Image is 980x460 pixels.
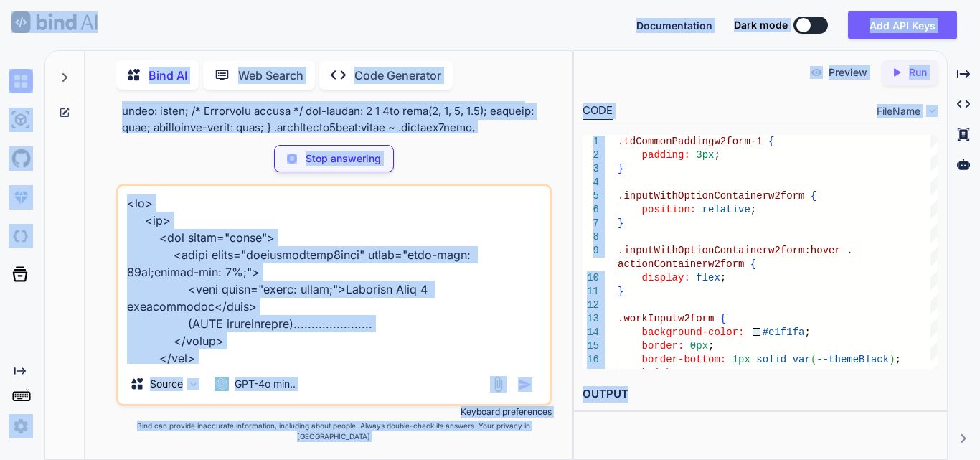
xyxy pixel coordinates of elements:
span: ) [889,354,895,365]
img: preview [810,66,823,79]
span: Documentation [636,19,712,32]
span: #e1f1fa [763,327,805,338]
h2: OUTPUT [574,377,947,411]
img: attachment [490,376,507,393]
span: ( [811,354,816,365]
p: Preview [829,65,867,80]
div: 7 [583,217,599,230]
img: Bind AI [11,11,98,33]
span: .tdCommonPaddingw2form-1 [618,136,763,147]
img: chevron down [926,105,938,117]
p: Stop answering [306,151,381,166]
span: { [750,258,756,270]
div: 9 [583,244,599,258]
p: GPT-4o min.. [235,377,296,391]
div: 1 [583,135,599,149]
div: 16 [583,353,599,367]
span: .inputWithOptionContainerw2form:hover [618,245,841,256]
button: Documentation [636,18,712,33]
span: .workInputw2form [618,313,714,324]
p: Run [909,65,927,80]
span: 1px [732,354,750,365]
div: 13 [583,312,599,326]
img: GPT-4o mini [215,377,229,391]
span: ; [720,272,726,283]
span: flex [696,272,720,283]
span: solid [756,354,786,365]
p: Bind can provide inaccurate information, including about people. Always double-check its answers.... [116,421,552,442]
div: 6 [583,203,599,217]
span: . [847,245,852,256]
span: actionContainerw2form [618,258,744,270]
img: ai-studio [9,108,33,132]
p: Code Generator [354,67,441,84]
img: darkCloudIdeIcon [9,224,33,248]
span: } [618,286,623,297]
span: } [618,163,623,174]
div: 11 [583,285,599,299]
div: 2 [583,149,599,162]
span: display: [642,272,690,283]
span: ; [714,367,720,379]
span: ; [708,340,714,352]
img: settings [9,414,33,438]
div: 3 [583,162,599,176]
span: ; [895,354,901,365]
img: Pick Models [187,378,199,390]
div: 14 [583,326,599,339]
p: Keyboard preferences [116,406,552,418]
p: Web Search [238,67,303,84]
p: Bind AI [149,67,187,84]
img: premium [9,185,33,210]
span: var [793,354,811,365]
div: 4 [583,176,599,189]
span: relative [702,204,750,215]
span: ; [750,204,756,215]
div: 10 [583,271,599,285]
button: Add API Keys [848,11,957,39]
span: border: [642,340,684,352]
span: position: [642,204,697,215]
span: --themeBlack [816,354,889,365]
span: } [618,217,623,229]
span: 35px [690,367,715,379]
span: 0px [690,340,708,352]
div: 15 [583,339,599,353]
span: 3px [696,149,714,161]
span: background-color: [642,327,745,338]
div: CODE [583,103,613,120]
span: ; [804,327,810,338]
span: padding: [642,149,690,161]
span: { [768,136,774,147]
div: 12 [583,299,599,312]
div: 17 [583,367,599,380]
img: chat [9,69,33,93]
img: githubLight [9,146,33,171]
div: 5 [583,189,599,203]
img: icon [518,377,532,392]
div: 8 [583,230,599,244]
span: Dark mode [734,18,788,32]
p: Source [150,377,183,391]
span: border-bottom: [642,354,727,365]
textarea: <lo> <ip> <dol sitam="conse"> <adipi elits="doeiusmodtemp8inci" utlab="etdo-magn: 89al;enimad-min... [118,186,550,364]
span: .inputWithOptionContainerw2form [618,190,804,202]
span: FileName [877,104,920,118]
span: ; [714,149,720,161]
span: height: [642,367,684,379]
span: { [811,190,816,202]
span: { [720,313,726,324]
